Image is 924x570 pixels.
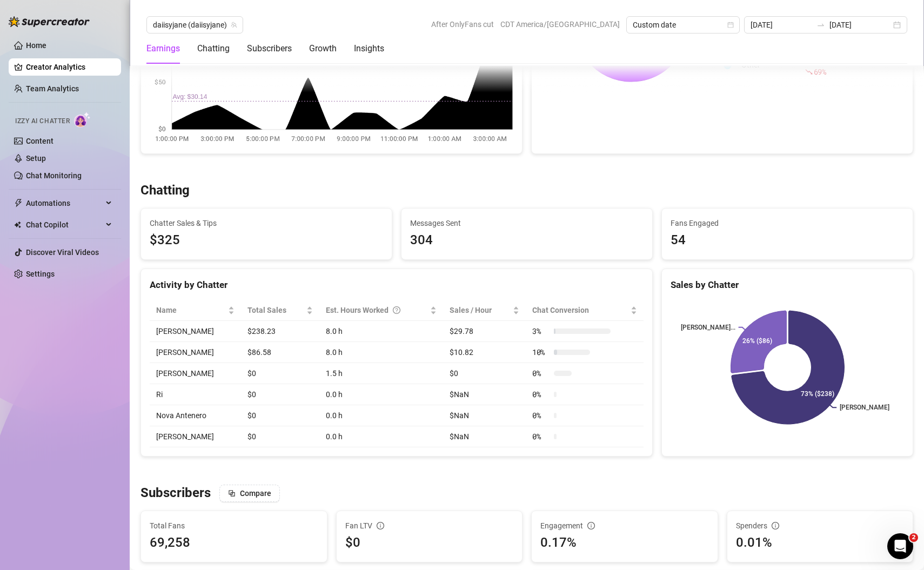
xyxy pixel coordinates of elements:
th: Chat Conversion [526,300,644,321]
span: to [816,21,825,29]
span: Chat Conversion [532,304,628,316]
span: Izzy AI Chatter [15,116,70,126]
td: [PERSON_NAME] [150,363,241,384]
td: 0.0 h [319,405,444,426]
div: Chatting [197,42,230,55]
div: Earnings [146,42,180,55]
div: Insights [354,42,384,55]
span: 2 [909,533,918,542]
span: Chatter Sales & Tips [150,217,383,229]
div: Engagement [540,520,709,532]
th: Name [150,300,241,321]
div: 69,258 [150,533,190,553]
span: thunderbolt [14,199,23,207]
span: 0 % [532,388,550,400]
text: [PERSON_NAME] [840,404,889,412]
span: Total Sales [247,304,304,316]
div: 54 [671,230,904,251]
span: info-circle [587,522,595,529]
td: $86.58 [241,342,319,363]
span: $325 [150,230,383,251]
span: 10 % [532,346,550,358]
div: Subscribers [247,42,292,55]
div: 0.17% [540,533,709,553]
td: $0 [443,363,525,384]
div: Spenders [736,520,905,532]
td: Ri [150,384,241,405]
td: [PERSON_NAME] [150,426,241,447]
a: Settings [26,270,55,278]
td: $0 [241,363,319,384]
a: Setup [26,154,46,163]
td: $0 [241,384,319,405]
span: fall [805,68,813,76]
td: $NaN [443,405,525,426]
td: $10.82 [443,342,525,363]
div: Sales by Chatter [671,278,904,292]
div: $0 [345,533,514,553]
span: Compare [240,489,271,498]
span: Name [156,304,226,316]
a: Creator Analytics [26,58,112,76]
div: Est. Hours Worked [326,304,428,316]
span: block [228,489,236,497]
div: Growth [309,42,337,55]
th: Total Sales [241,300,319,321]
td: $0 [241,405,319,426]
td: Nova Antenero [150,405,241,426]
button: Compare [219,485,280,502]
span: 0 % [532,367,550,379]
iframe: Intercom live chat [887,533,913,559]
span: 3 % [532,325,550,337]
td: [PERSON_NAME] [150,342,241,363]
span: 69 % [814,66,826,77]
span: After OnlyFans cut [431,16,494,32]
td: $NaN [443,384,525,405]
span: calendar [727,22,734,28]
span: question-circle [393,304,400,316]
td: $0 [241,426,319,447]
td: $29.78 [443,321,525,342]
td: $238.23 [241,321,319,342]
a: Discover Viral Videos [26,248,99,257]
td: 0.0 h [319,384,444,405]
span: Automations [26,195,103,212]
a: Chat Monitoring [26,171,82,180]
h3: Subscribers [140,485,211,502]
span: 0 % [532,431,550,442]
h3: Chatting [140,182,190,199]
a: Content [26,137,53,145]
img: logo-BBDzfeDw.svg [9,16,90,27]
span: team [231,22,237,28]
div: Fan LTV [345,520,514,532]
td: 0.0 h [319,426,444,447]
text: [PERSON_NAME]... [681,324,735,331]
span: Fans Engaged [671,217,904,229]
td: 1.5 h [319,363,444,384]
a: Home [26,41,46,50]
span: info-circle [772,522,779,529]
input: Start date [751,19,812,31]
span: swap-right [816,21,825,29]
span: Chat Copilot [26,216,103,233]
span: Messages Sent [410,217,644,229]
span: info-circle [377,522,384,529]
input: End date [829,19,891,31]
span: Sales / Hour [450,304,510,316]
span: CDT America/[GEOGRAPHIC_DATA] [500,16,620,32]
div: Activity by Chatter [150,278,644,292]
td: [PERSON_NAME] [150,321,241,342]
img: Chat Copilot [14,221,21,229]
div: 304 [410,230,644,251]
td: 8.0 h [319,321,444,342]
span: Total Fans [150,520,318,532]
th: Sales / Hour [443,300,525,321]
span: daiisyjane (daiisyjane) [153,17,237,33]
div: 0.01% [736,533,905,553]
span: 0 % [532,410,550,421]
td: $NaN [443,426,525,447]
td: 8.0 h [319,342,444,363]
a: Team Analytics [26,84,79,93]
span: Custom date [633,17,733,33]
img: AI Chatter [74,112,91,128]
